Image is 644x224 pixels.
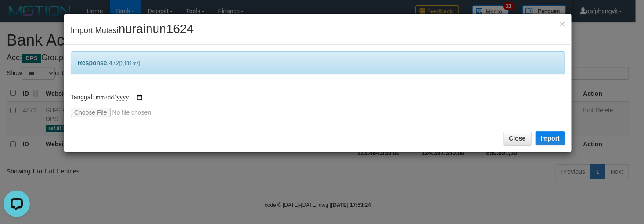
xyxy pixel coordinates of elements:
[71,51,565,74] div: 472
[504,131,532,146] button: Close
[71,26,194,35] span: Import Mutasi
[536,131,565,145] button: Import
[78,59,109,66] b: Response:
[71,92,565,117] div: Tanggal:
[119,61,140,66] span: [2,189 ms]
[4,4,30,30] button: Open LiveChat chat widget
[119,22,194,36] span: nurainun1624
[560,19,565,29] button: Close
[560,19,565,29] span: ×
